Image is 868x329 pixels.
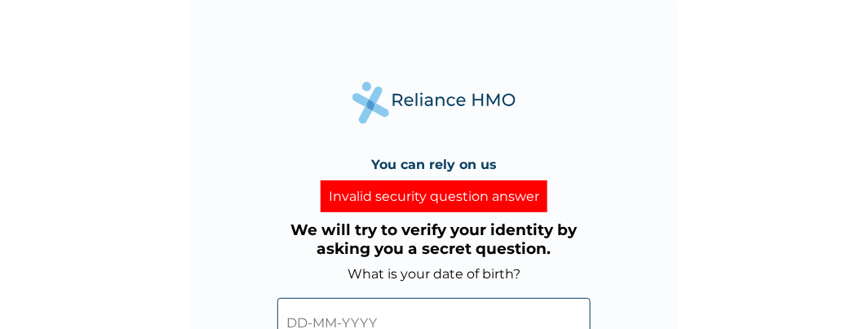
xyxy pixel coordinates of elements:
[348,266,520,282] label: What is your date of birth?
[371,157,497,172] h4: You can rely on us
[352,82,516,123] img: Reliance Health's Logo
[321,180,547,212] div: Invalid security question answer
[277,220,591,258] h3: We will try to verify your identity by asking you a secret question.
